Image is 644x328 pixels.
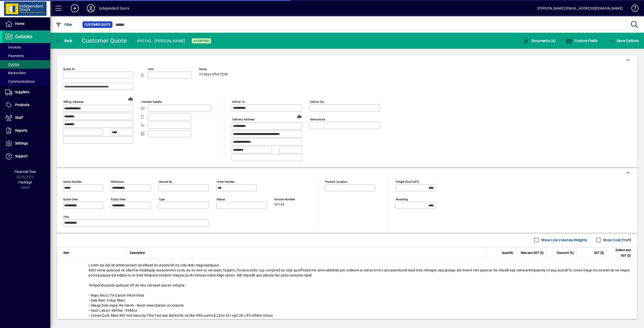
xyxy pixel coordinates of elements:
[565,36,599,45] button: Custom Fields
[130,250,145,256] span: Description
[159,180,172,183] mat-label: Quoted by
[396,180,419,183] mat-label: Freight (excl GST)
[83,4,99,13] button: Profile
[54,20,74,29] button: Filter
[607,36,640,45] button: More Options
[127,95,135,103] a: View on map
[274,203,284,207] span: 95143
[63,250,69,256] span: Item
[325,180,347,183] mat-label: Product location
[3,86,50,99] a: Suppliers
[3,150,50,163] a: Support
[137,37,185,45] div: #95143 - [PERSON_NAME]
[148,67,154,71] mat-label: Attn
[521,250,544,256] span: Rate excl GST ($)
[3,124,50,137] a: Reports
[396,197,408,201] mat-label: Rounding
[15,141,28,145] span: Settings
[199,72,228,76] span: 10 days after EOM
[15,90,29,94] span: Suppliers
[67,4,83,13] button: Add
[50,36,78,45] app-page-header-button: Back
[557,250,574,256] span: Discount (%)
[566,39,598,43] span: Custom Fields
[15,128,27,132] span: Reports
[63,215,69,218] mat-label: Title
[217,197,225,201] mat-label: Status
[3,69,50,77] a: Backorders
[295,112,303,120] a: View on map
[5,45,21,49] span: Invoices
[15,154,28,158] span: Support
[199,68,229,71] span: Terms
[5,71,26,75] span: Backorders
[56,39,72,43] span: Back
[540,238,587,243] label: Show Line Volumes/Weights
[3,77,50,86] a: Communications
[537,4,623,12] div: [PERSON_NAME] [EMAIL_ADDRESS][DOMAIN_NAME]
[523,39,555,43] span: Documents (4)
[3,43,50,52] a: Invoices
[3,99,50,111] a: Products
[85,22,110,27] span: Customer Quote
[608,39,639,43] span: More Options
[15,103,29,107] span: Products
[5,79,35,83] span: Communications
[3,112,50,124] a: Staff
[594,250,604,256] span: GST ($)
[18,180,32,184] span: Package
[310,118,325,121] mat-label: Instructions
[54,36,74,45] button: Back
[274,198,304,201] span: Invoice number
[5,54,24,58] span: Payments
[3,52,50,60] a: Payments
[159,197,165,201] mat-label: Type
[15,22,24,26] span: Home
[521,36,557,45] button: Documents (4)
[310,100,324,104] mat-label: Deliver via
[14,170,36,174] span: Financial Year
[63,67,75,71] mat-label: Quote To
[63,197,78,201] mat-label: Quote date
[610,247,631,258] span: Extend excl GST ($)
[194,39,209,42] span: ACCEPTED
[5,62,19,66] span: Quotes
[111,180,124,183] mat-label: Reference
[217,180,235,183] mat-label: Order number
[628,1,638,17] a: Knowledge Base
[602,238,631,243] label: Show Cost/Profit
[232,100,245,104] mat-label: Deliver To
[15,34,32,38] span: Customers
[99,4,129,12] div: Independent Doors
[56,23,72,27] span: Filter
[502,250,513,256] span: Quantity
[63,180,82,183] mat-label: Quote number
[3,60,50,69] a: Quotes
[15,116,23,120] span: Staff
[82,37,127,45] div: Customer Quote
[111,197,126,201] mat-label: Expiry date
[3,137,50,150] a: Settings
[3,18,50,30] a: Home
